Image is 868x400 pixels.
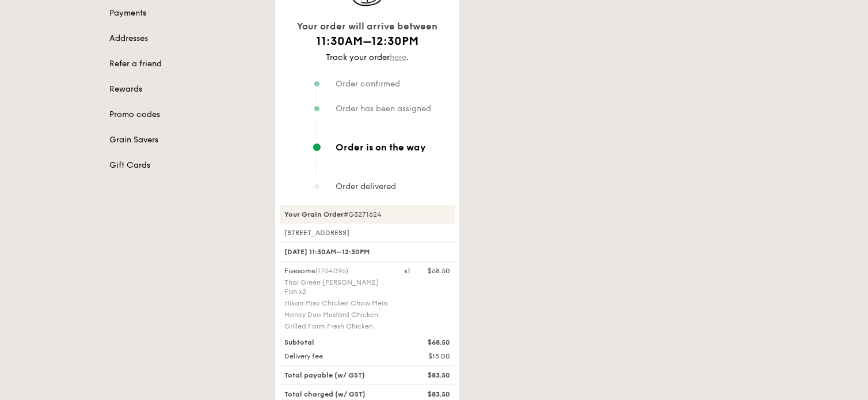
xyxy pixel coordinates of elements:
[277,390,397,399] div: Total charged (w/ GST)
[280,33,455,50] h1: 11:30AM–12:30PM
[336,104,431,114] span: Order has been assigned
[277,338,397,347] div: Subtotal
[280,228,455,237] div: [STREET_ADDRESS]
[109,160,261,171] a: Gift Cards
[284,266,390,276] div: Fivesome
[280,19,455,34] div: Your order will arrive between
[336,79,400,89] span: Order confirmed
[109,109,261,120] a: Promo codes
[315,267,348,275] span: (1754096)
[390,52,406,62] a: here
[284,310,390,319] div: Honey Duo Mustard Chicken
[336,142,426,152] span: Order is on the way
[284,371,365,379] span: Total payable (w/ GST)
[336,182,396,191] span: Order delivered
[397,352,457,361] div: $15.00
[284,322,390,331] div: Grilled Farm Fresh Chicken
[397,390,457,399] div: $83.50
[284,278,390,296] div: Thai Green [PERSON_NAME] Fish x2
[277,352,397,361] div: Delivery fee
[109,134,261,146] a: Grain Savers
[404,266,410,276] div: x1
[109,58,261,70] a: Refer a friend
[109,84,261,95] a: Rewards
[397,338,457,347] div: $68.50
[280,205,455,224] div: #G3271624
[109,7,261,19] a: Payments
[284,299,390,308] div: Hikari Miso Chicken Chow Mein
[280,52,455,63] div: Track your order .
[284,210,344,218] strong: Your Grain Order
[397,371,457,380] div: $83.50
[109,33,261,44] a: Addresses
[428,266,450,276] div: $68.50
[280,242,455,262] div: [DATE] 11:30AM–12:30PM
